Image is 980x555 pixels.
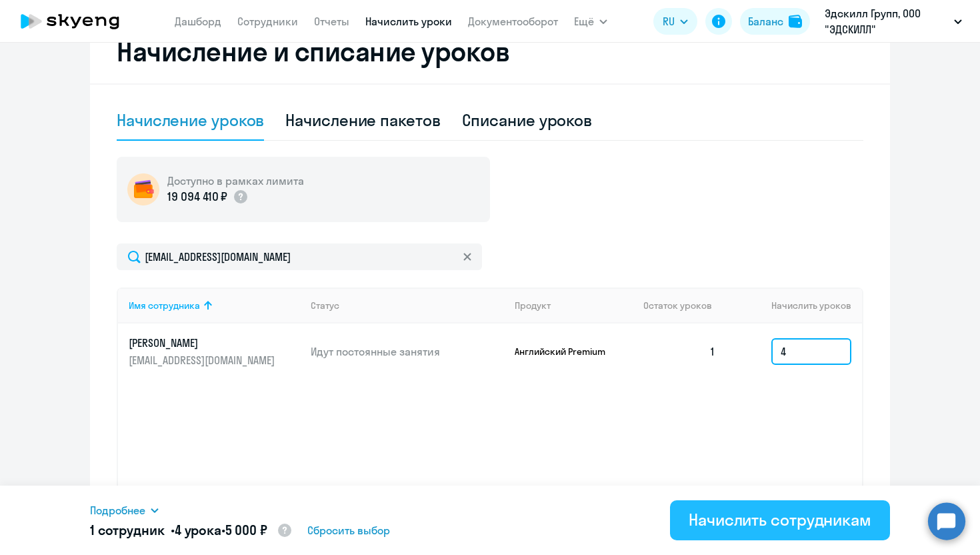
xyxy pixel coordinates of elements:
[643,300,712,312] span: Остаток уроков
[175,522,221,538] span: 4 урока
[653,8,697,35] button: RU
[462,109,593,131] div: Списание уроков
[311,300,339,312] div: Статус
[307,522,390,538] span: Сбросить выбор
[789,15,802,28] img: balance
[129,336,278,350] p: [PERSON_NAME]
[574,8,607,35] button: Ещё
[311,300,504,312] div: Статус
[748,13,783,29] div: Баланс
[129,300,200,312] div: Имя сотрудника
[129,300,300,312] div: Имя сотрудника
[311,344,504,359] p: Идут постоянные занятия
[117,243,482,270] input: Поиск по имени, email, продукту или статусу
[663,13,675,29] span: RU
[237,15,298,28] a: Сотрудники
[175,15,221,28] a: Дашборд
[365,15,452,28] a: Начислить уроки
[167,173,304,188] h5: Доступно в рамках лимита
[117,109,264,131] div: Начисление уроков
[117,35,863,67] h2: Начисление и списание уроков
[726,288,862,324] th: Начислить уроков
[225,522,267,538] span: 5 000 ₽
[129,353,278,368] p: [EMAIL_ADDRESS][DOMAIN_NAME]
[740,8,810,35] button: Балансbalance
[468,15,558,28] a: Документооборот
[314,15,349,28] a: Отчеты
[515,300,633,312] div: Продукт
[127,173,159,205] img: wallet-circle.png
[633,324,726,380] td: 1
[825,5,949,37] p: Эдскилл Групп, ООО "ЭДСКИЛЛ"
[90,521,293,541] h5: 1 сотрудник • •
[689,509,871,530] div: Начислить сотрудникам
[285,109,440,131] div: Начисление пакетов
[670,500,890,540] button: Начислить сотрудникам
[515,346,615,358] p: Английский Premium
[129,336,300,368] a: [PERSON_NAME][EMAIL_ADDRESS][DOMAIN_NAME]
[574,13,594,29] span: Ещё
[643,300,726,312] div: Остаток уроков
[167,188,227,205] p: 19 094 410 ₽
[818,5,969,37] button: Эдскилл Групп, ООО "ЭДСКИЛЛ"
[515,300,551,312] div: Продукт
[90,502,145,518] span: Подробнее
